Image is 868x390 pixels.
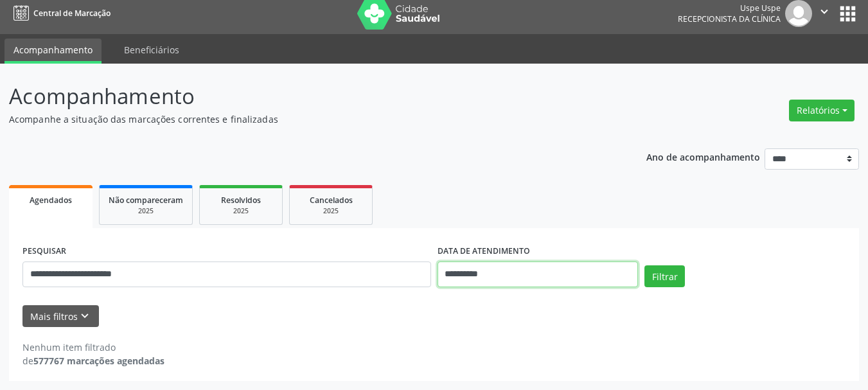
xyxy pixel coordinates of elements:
button: Filtrar [644,265,685,287]
strong: 577767 marcações agendadas [33,355,164,367]
span: Agendados [30,195,72,206]
button: Relatórios [789,100,855,121]
div: 2025 [299,206,363,216]
a: Acompanhamento [4,39,102,64]
span: Cancelados [310,195,353,206]
div: 2025 [109,206,183,216]
i: keyboard_arrow_down [78,309,92,323]
span: Recepcionista da clínica [678,13,781,24]
button: apps [837,3,859,25]
span: Resolvidos [221,195,261,206]
div: 2025 [209,206,273,216]
p: Acompanhe a situação das marcações correntes e finalizadas [9,112,604,126]
label: DATA DE ATENDIMENTO [438,242,530,261]
a: Beneficiários [115,39,188,61]
span: Central de Marcação [33,8,111,19]
p: Acompanhamento [9,80,604,112]
div: Nenhum item filtrado [22,341,164,354]
div: de [22,354,164,368]
label: PESQUISAR [22,242,66,261]
p: Ano de acompanhamento [646,148,760,164]
span: Não compareceram [109,195,183,206]
div: Uspe Uspe [678,3,781,13]
a: Central de Marcação [9,3,111,24]
i:  [817,4,831,19]
button: Mais filtroskeyboard_arrow_down [22,305,99,328]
